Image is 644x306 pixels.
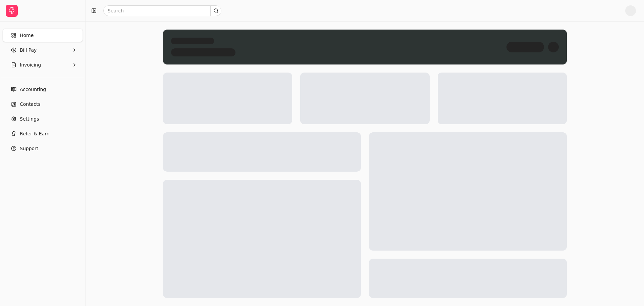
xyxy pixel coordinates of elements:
button: Support [3,142,83,155]
button: Bill Pay [3,43,83,57]
a: Home [3,29,83,42]
span: Contacts [20,101,41,108]
span: Bill Pay [20,47,37,54]
a: Accounting [3,83,83,96]
span: Accounting [20,86,46,93]
span: Refer & Earn [20,130,50,137]
a: Contacts [3,97,83,111]
input: Search [103,5,221,16]
span: Invoicing [20,61,41,69]
button: Invoicing [3,58,83,72]
span: Support [20,145,38,152]
span: Home [20,32,34,39]
a: Settings [3,112,83,126]
button: Refer & Earn [3,127,83,140]
span: Settings [20,116,39,123]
